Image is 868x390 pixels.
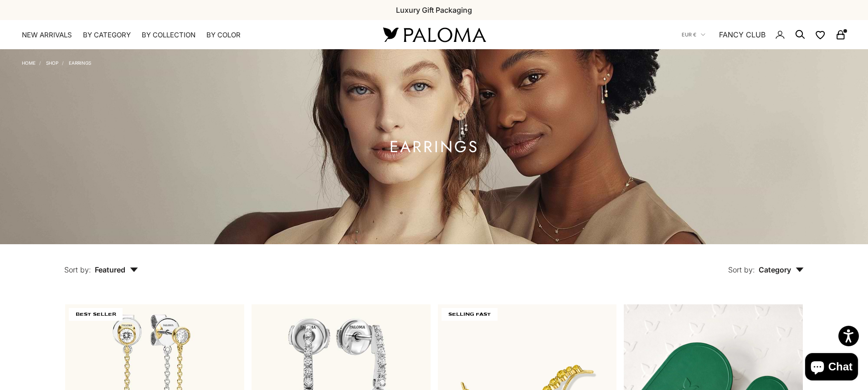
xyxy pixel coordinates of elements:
[396,4,472,16] p: Luxury Gift Packaging
[69,308,123,321] span: BEST SELLER
[95,265,138,274] span: Featured
[682,31,696,39] span: EUR €
[682,20,846,49] nav: Secondary navigation
[682,31,705,39] button: EUR €
[142,31,195,40] summary: By Collection
[206,31,241,40] summary: By Color
[64,265,91,274] span: Sort by:
[46,60,58,66] a: Shop
[390,141,479,153] h1: Earrings
[719,29,765,41] a: FANCY CLUB
[22,31,361,40] nav: Primary navigation
[707,244,825,282] button: Sort by: Category
[759,265,804,274] span: Category
[22,31,72,40] a: NEW ARRIVALS
[728,265,755,274] span: Sort by:
[802,353,861,383] inbox-online-store-chat: Shopify online store chat
[69,60,91,66] a: Earrings
[22,60,36,66] a: Home
[43,244,159,282] button: Sort by: Featured
[83,31,131,40] summary: By Category
[442,308,498,321] span: SELLING FAST
[22,58,91,66] nav: Breadcrumb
